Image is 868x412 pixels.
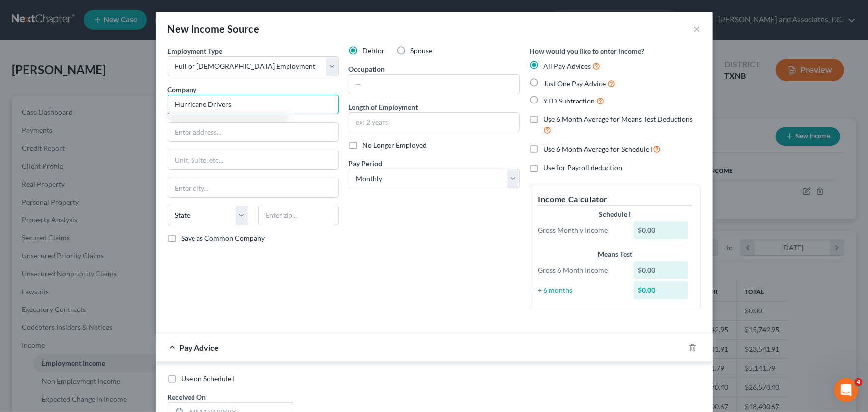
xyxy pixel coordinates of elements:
span: Spouse [411,46,433,55]
span: Company [168,85,197,94]
div: Means Test [538,249,692,259]
span: Just One Pay Advice [544,79,606,88]
div: Gross Monthly Income [533,225,629,235]
span: Use 6 Month Average for Means Test Deductions [544,115,693,123]
div: $0.00 [634,221,688,239]
div: $0.00 [634,281,688,299]
span: Employment Type [168,47,223,55]
input: -- [349,75,519,94]
span: No Longer Employed [363,141,427,149]
input: Enter zip... [258,206,339,225]
span: 4 [855,378,863,386]
h5: Income Calculator [538,193,692,206]
input: ex: 2 years [349,113,519,132]
div: Gross 6 Month Income [533,265,629,275]
input: Unit, Suite, etc... [168,150,338,169]
div: New Income Source [168,22,260,36]
span: Use 6 Month Average for Schedule I [544,145,653,153]
span: Received On [168,393,206,401]
div: ÷ 6 months [533,285,629,295]
label: How would you like to enter income? [530,46,645,56]
span: Use for Payroll deduction [544,163,623,172]
label: Occupation [349,64,385,74]
button: × [694,23,701,35]
input: Search company by name... [168,95,339,114]
label: Length of Employment [349,102,418,112]
span: All Pay Advices [544,62,591,70]
span: Pay Period [349,159,383,168]
div: $0.00 [634,261,688,279]
span: Use on Schedule I [182,374,235,383]
div: Schedule I [538,209,692,219]
input: Enter city... [168,178,338,197]
span: YTD Subtraction [544,97,595,105]
span: Debtor [363,46,385,55]
span: Pay Advice [180,343,219,352]
span: Save as Common Company [182,234,265,242]
input: Enter address... [168,123,338,142]
iframe: Intercom live chat [834,378,858,402]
